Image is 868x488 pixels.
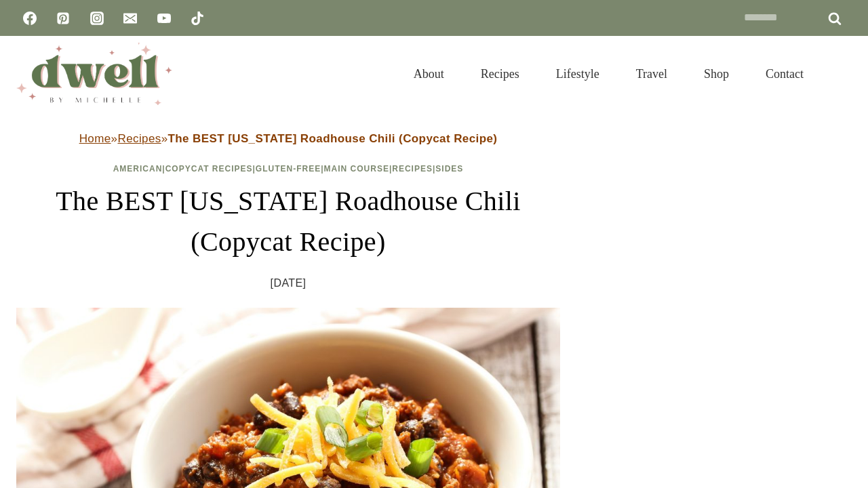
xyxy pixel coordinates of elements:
[50,5,77,32] a: Pinterest
[165,164,253,174] a: Copycat Recipes
[538,50,618,98] a: Lifestyle
[395,50,822,98] nav: Primary Navigation
[435,164,463,174] a: Sides
[117,5,144,32] a: Email
[618,50,686,98] a: Travel
[151,5,178,32] a: YouTube
[829,62,852,85] button: View Search Form
[113,164,464,174] span: | | | | |
[113,164,163,174] a: American
[83,5,111,32] a: Instagram
[79,132,498,145] span: » »
[16,43,172,105] img: DWELL by michelle
[184,5,211,32] a: TikTok
[168,132,498,145] strong: The BEST [US_STATE] Roadhouse Chili (Copycat Recipe)
[747,50,822,98] a: Contact
[395,50,462,98] a: About
[16,181,560,262] h1: The BEST [US_STATE] Roadhouse Chili (Copycat Recipe)
[462,50,538,98] a: Recipes
[324,164,389,174] a: Main Course
[117,132,161,145] a: Recipes
[271,273,307,293] time: [DATE]
[256,164,321,174] a: Gluten-Free
[79,132,111,145] a: Home
[392,164,433,174] a: Recipes
[16,5,43,32] a: Facebook
[686,50,747,98] a: Shop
